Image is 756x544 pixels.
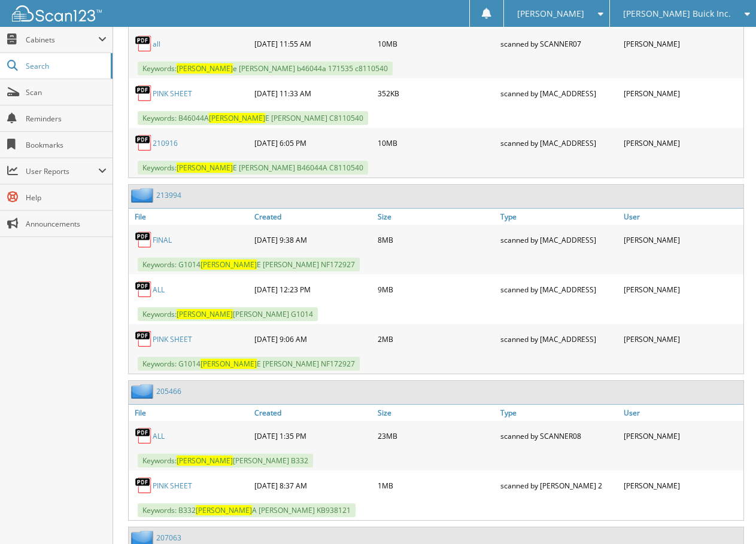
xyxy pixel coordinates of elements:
[375,32,497,56] div: 10MB
[497,209,620,225] a: Type
[375,405,497,421] a: Size
[621,131,743,155] div: [PERSON_NAME]
[375,81,497,105] div: 352KB
[131,188,156,203] img: folder2.png
[135,330,153,348] img: PDF.png
[177,309,233,319] span: [PERSON_NAME]
[135,35,153,53] img: PDF.png
[26,114,107,124] span: Reminders
[177,456,233,466] span: [PERSON_NAME]
[621,424,743,448] div: [PERSON_NAME]
[153,334,192,344] a: PINK SHEET
[251,473,374,497] div: [DATE] 8:37 AM
[497,473,620,497] div: scanned by [PERSON_NAME] 2
[153,39,160,49] a: all
[135,476,153,494] img: PDF.png
[251,405,374,421] a: Created
[621,473,743,497] div: [PERSON_NAME]
[497,327,620,351] div: scanned by [MAC_ADDRESS]
[26,61,105,71] span: Search
[156,533,181,543] a: 207063
[251,131,374,155] div: [DATE] 6:05 PM
[153,88,192,99] a: PINK SHEET
[135,134,153,152] img: PDF.png
[135,84,153,102] img: PDF.png
[375,228,497,252] div: 8MB
[153,431,165,441] a: ALL
[497,131,620,155] div: scanned by [MAC_ADDRESS]
[251,327,374,351] div: [DATE] 9:06 AM
[497,277,620,301] div: scanned by [MAC_ADDRESS]
[153,138,178,148] a: 210916
[138,161,368,175] span: Keywords: E [PERSON_NAME] B46044A C8110540
[251,209,374,225] a: Created
[153,235,172,245] a: FINAL
[129,209,251,225] a: File
[621,32,743,56] div: [PERSON_NAME]
[621,277,743,301] div: [PERSON_NAME]
[26,166,98,176] span: User Reports
[201,359,257,369] span: [PERSON_NAME]
[517,10,584,17] span: [PERSON_NAME]
[135,231,153,249] img: PDF.png
[621,81,743,105] div: [PERSON_NAME]
[26,35,98,45] span: Cabinets
[251,228,374,252] div: [DATE] 9:38 AM
[138,307,318,321] span: Keywords: [PERSON_NAME] G1014
[497,81,620,105] div: scanned by [MAC_ADDRESS]
[177,63,233,74] span: [PERSON_NAME]
[156,386,181,396] a: 205466
[251,81,374,105] div: [DATE] 11:33 AM
[696,487,756,544] iframe: Chat Widget
[623,10,731,17] span: [PERSON_NAME] Buick Inc.
[12,5,102,22] img: scan123-logo-white.svg
[156,190,181,200] a: 213994
[26,140,107,150] span: Bookmarks
[621,405,743,421] a: User
[138,454,313,467] span: Keywords: [PERSON_NAME] B332
[375,327,497,351] div: 2MB
[153,481,192,491] a: PINK SHEET
[138,258,360,271] span: Keywords: G1014 E [PERSON_NAME] NF172927
[375,277,497,301] div: 9MB
[251,424,374,448] div: [DATE] 1:35 PM
[497,228,620,252] div: scanned by [MAC_ADDRESS]
[138,111,368,125] span: Keywords: B46044A E [PERSON_NAME] C8110540
[201,259,257,270] span: [PERSON_NAME]
[497,32,620,56] div: scanned by SCANNER07
[621,209,743,225] a: User
[375,424,497,448] div: 23MB
[131,384,156,399] img: folder2.png
[375,209,497,225] a: Size
[209,113,265,123] span: [PERSON_NAME]
[251,32,374,56] div: [DATE] 11:55 AM
[375,473,497,497] div: 1MB
[26,219,107,229] span: Announcements
[196,505,252,515] span: [PERSON_NAME]
[135,280,153,298] img: PDF.png
[129,405,251,421] a: File
[497,405,620,421] a: Type
[621,228,743,252] div: [PERSON_NAME]
[497,424,620,448] div: scanned by SCANNER08
[26,192,107,203] span: Help
[138,503,356,517] span: Keywords: B332 A [PERSON_NAME] KB938121
[621,327,743,351] div: [PERSON_NAME]
[251,277,374,301] div: [DATE] 12:23 PM
[138,357,360,371] span: Keywords: G1014 E [PERSON_NAME] NF172927
[138,62,393,75] span: Keywords: e [PERSON_NAME] b46044a 171535 c8110540
[375,131,497,155] div: 10MB
[153,285,165,295] a: ALL
[26,87,107,97] span: Scan
[177,163,233,173] span: [PERSON_NAME]
[135,427,153,445] img: PDF.png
